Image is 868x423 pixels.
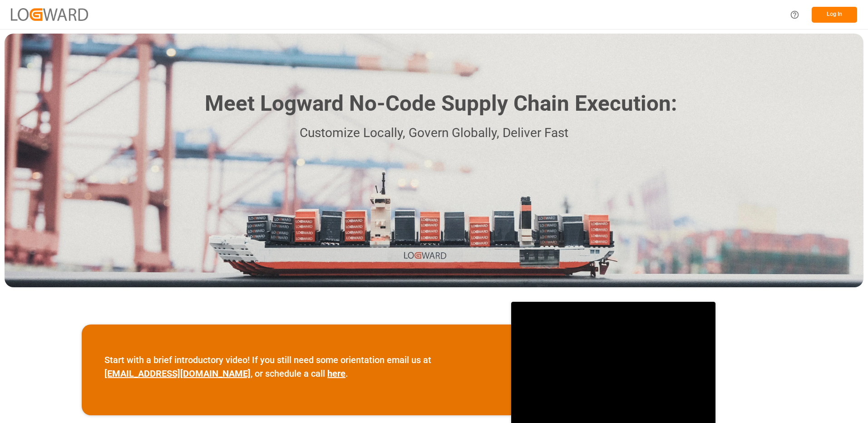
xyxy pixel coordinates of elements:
h1: Meet Logward No-Code Supply Chain Execution: [205,88,677,120]
img: Logward_new_orange.png [11,8,88,20]
p: Customize Locally, Govern Globally, Deliver Fast [191,123,677,143]
a: here [327,368,345,379]
button: Help Center [784,5,805,25]
a: [EMAIL_ADDRESS][DOMAIN_NAME] [104,368,251,379]
button: Log In [812,7,857,23]
p: Start with a brief introductory video! If you still need some orientation email us at , or schedu... [104,353,488,380]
